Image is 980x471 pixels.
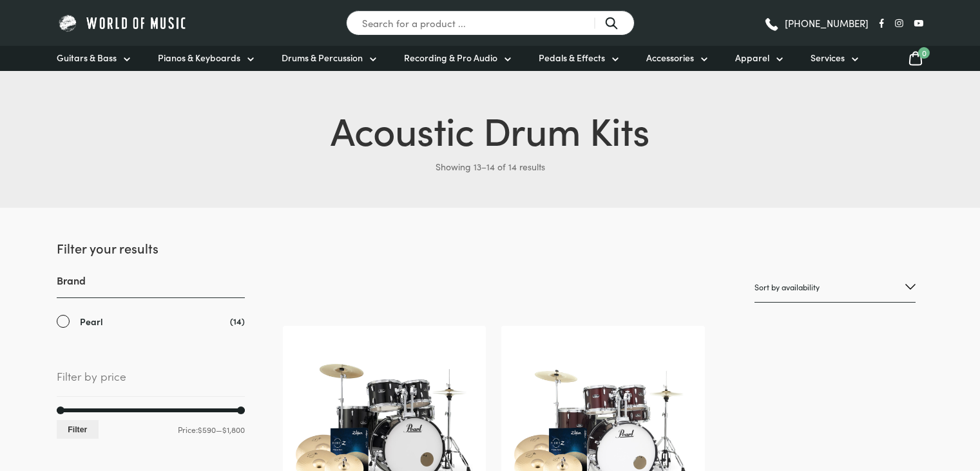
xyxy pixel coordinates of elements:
[57,420,99,439] button: Filter
[57,314,245,329] a: Pearl
[404,51,497,65] span: Recording & Pro Audio
[57,420,245,439] div: Price: —
[230,314,245,328] span: (14)
[793,329,980,471] iframe: Chat with our support team
[57,273,245,329] div: Brand
[346,10,635,35] input: Search for a product ...
[57,51,117,65] span: Guitars & Bass
[57,273,245,298] h3: Brand
[57,102,923,156] h1: Acoustic Drum Kits
[754,272,916,303] select: Shop order
[198,424,216,435] span: $590
[918,47,930,59] span: 0
[539,51,605,65] span: Pedals & Effects
[57,13,189,33] img: World of Music
[57,367,245,397] span: Filter by price
[811,51,845,65] span: Services
[57,156,923,177] p: Showing 13–14 of 14 results
[282,51,363,65] span: Drums & Percussion
[764,14,869,33] a: [PHONE_NUMBER]
[222,424,245,435] span: $1,800
[57,239,245,257] h2: Filter your results
[735,51,769,65] span: Apparel
[158,51,240,65] span: Pianos & Keyboards
[646,51,694,65] span: Accessories
[785,18,869,28] span: [PHONE_NUMBER]
[80,314,103,329] span: Pearl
